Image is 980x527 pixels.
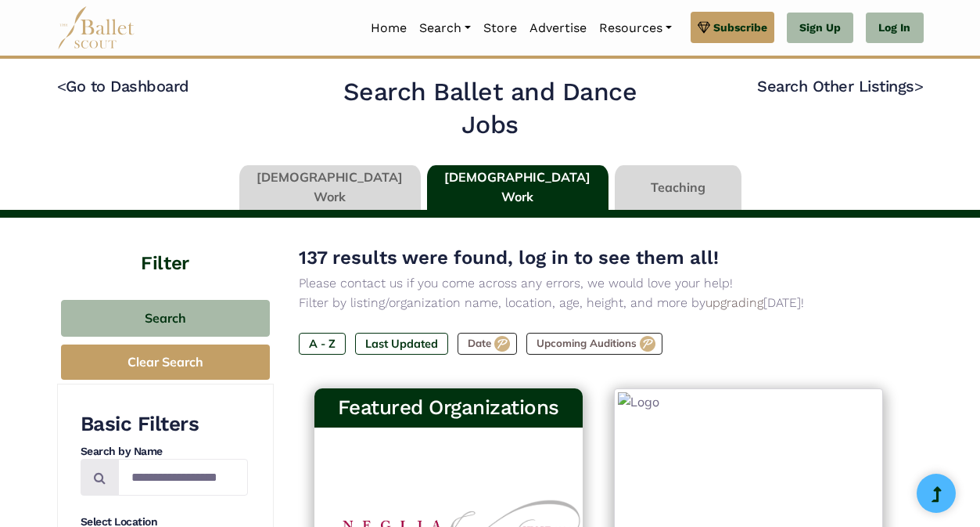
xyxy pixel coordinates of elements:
[413,12,477,45] a: Search
[612,165,745,211] li: Teaching
[299,333,346,355] label: A - Z
[593,12,678,45] a: Resources
[236,165,424,211] li: [DEMOGRAPHIC_DATA] Work
[424,165,612,211] li: [DEMOGRAPHIC_DATA] Work
[57,76,66,96] code: <
[713,19,767,36] span: Subscribe
[866,13,923,44] a: Log In
[81,444,248,460] h4: Search by Name
[81,411,248,438] h3: Basic Filters
[523,12,593,45] a: Advertise
[691,12,774,43] a: Subscribe
[914,76,924,96] code: >
[57,218,274,276] h4: Filter
[364,12,413,45] a: Home
[118,459,248,496] input: Search by names...
[787,13,853,44] a: Sign Up
[327,395,571,421] h3: Featured Organizations
[61,345,270,380] button: Clear Search
[323,76,656,141] h2: Search Ballet and Dance Jobs
[61,300,270,337] button: Search
[757,77,923,96] a: Search Other Listings>
[698,19,710,36] img: gem.svg
[57,77,189,96] a: <Go to Dashboard
[458,333,517,355] label: Date
[299,273,899,294] p: Please contact us if you come across any errors, we would love your help!
[477,12,523,45] a: Store
[299,293,899,313] p: Filter by listing/organization name, location, age, height, and more by [DATE]!
[526,333,662,355] label: Upcoming Auditions
[355,333,448,355] label: Last Updated
[299,247,719,269] span: 137 results were found, log in to see them all!
[705,295,763,310] a: upgrading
